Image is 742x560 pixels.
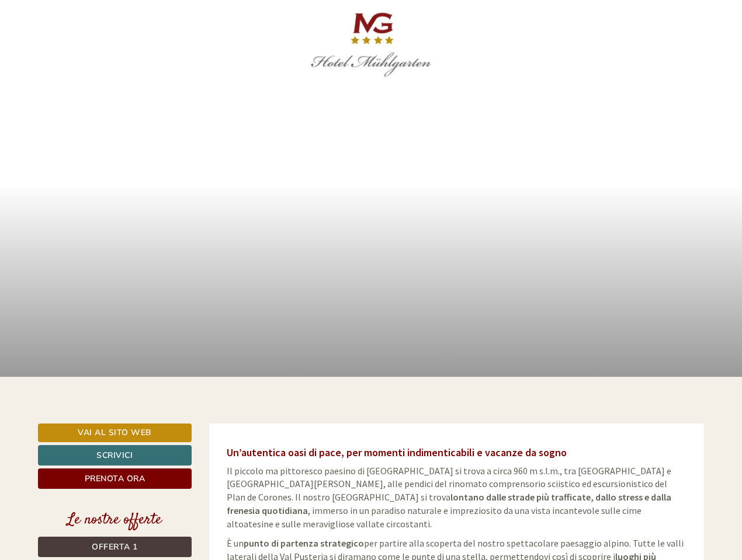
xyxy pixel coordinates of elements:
div: Le nostre offerte [38,509,192,531]
strong: punto di partenza strategico [244,537,364,549]
span: Offerta 1 [92,541,138,552]
span: Il piccolo ma pittoresco paesino di [GEOGRAPHIC_DATA] si trova a circa 960 m s.l.m., tra [GEOGRAP... [227,465,671,530]
a: Scrivici [38,445,192,466]
a: Prenota ora [38,468,192,489]
a: Vai al sito web [38,423,192,442]
span: Un’autentica oasi di pace, per momenti indimenticabili e vacanze da sogno [227,446,567,459]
